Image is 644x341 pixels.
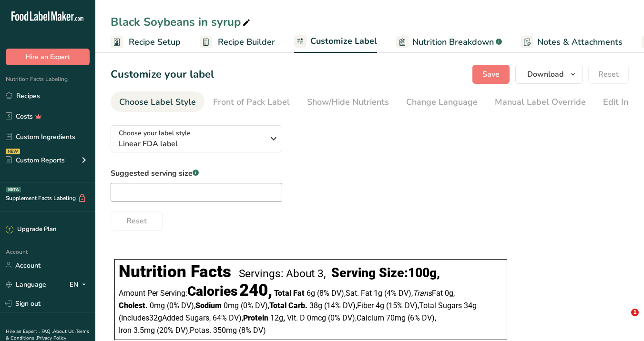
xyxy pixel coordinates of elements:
[408,265,437,281] span: 100g
[167,301,195,310] span: ‏(0% DV)
[190,326,211,335] span: Potas.
[129,36,181,49] span: Recipe Setup
[537,36,623,49] span: Notes & Attachments
[310,35,377,48] span: Customize Label
[412,36,494,49] span: Nutrition Breakdown
[294,30,377,53] a: Customize Label
[111,125,282,152] button: Choose your label style Linear FDA label
[200,31,275,53] a: Recipe Builder
[317,289,346,298] span: ‏(8% DV)
[243,313,268,322] span: Protein
[119,301,148,310] span: Cholest.
[307,96,389,109] div: Show/Hide Nutrients
[119,138,264,150] span: Linear FDA label
[328,313,357,322] span: ‏(0% DV)
[495,96,586,109] div: Manual Label Override
[41,328,53,335] a: FAQ .
[239,326,266,335] span: ‏(8% DV)
[413,289,443,298] span: Fat
[213,313,243,322] span: ‏64% DV)
[269,301,307,310] span: Total Carb.
[119,285,272,299] div: Amount Per Serving:
[133,326,155,335] span: 3.5mg
[515,65,583,84] button: Download
[119,96,196,109] div: Choose Label Style
[598,69,619,80] span: Reset
[376,301,384,310] span: 4g
[472,65,510,84] button: Save
[419,301,462,310] span: Total Sugars
[464,301,477,310] span: 34g
[242,313,243,322] span: ,
[111,13,252,30] div: Black Soybeans in syrup
[482,69,500,80] span: Save
[411,289,413,298] span: ,
[119,128,191,138] span: Choose your label style
[119,262,231,281] div: Nutrition Facts
[324,301,357,310] span: ‏(14% DV)
[126,215,147,227] span: Reset
[149,313,162,322] span: 32g
[6,187,21,192] div: BETA
[384,289,413,298] span: ‏(4% DV)
[527,69,563,80] span: Download
[53,328,76,335] a: About Us .
[386,313,406,322] span: 70mg
[6,49,90,65] button: Hire an Expert
[396,31,502,53] a: Nutrition Breakdown
[6,276,46,293] a: Language
[150,301,165,310] span: 0mg
[213,96,290,109] div: Front of Pack Label
[386,301,419,310] span: ‏(15% DV)
[239,267,326,280] div: Servings: About 3,
[453,289,455,298] span: ,
[287,313,305,322] span: Vit. D
[241,301,269,310] span: ‏(0% DV)
[346,289,372,298] span: Sat. Fat
[435,313,436,322] span: ,
[268,301,269,310] span: ,
[307,313,326,322] span: 0mcg
[213,326,237,335] span: 350mg
[355,313,357,322] span: ,
[408,313,436,322] span: ‏(6% DV)
[111,211,163,231] button: Reset
[111,67,214,82] h1: Customize your label
[187,283,237,299] span: Calories
[6,328,40,335] a: Hire an Expert .
[111,168,282,179] label: Suggested serving size
[283,313,285,322] span: ,
[6,149,20,154] div: NEW
[521,31,623,53] a: Notes & Attachments
[331,265,440,281] div: Serving Size: ,
[224,301,239,310] span: 0mg
[344,289,346,298] span: ,
[6,225,56,234] div: Upgrade Plan
[413,289,432,298] i: Trans
[194,301,195,310] span: ,
[195,301,222,310] span: Sodium
[274,289,305,298] span: Total Fat
[119,313,211,322] span: Includes Added Sugars
[357,301,374,310] span: Fiber
[157,326,190,335] span: ‏(20% DV)
[111,31,181,53] a: Recipe Setup
[588,65,629,84] button: Reset
[209,313,211,322] span: ,
[631,309,639,316] span: 1
[119,313,121,322] span: (
[270,313,283,322] span: 12g
[406,96,478,109] div: Change Language
[119,326,132,335] span: Iron
[239,281,272,300] span: 240,
[188,326,190,335] span: ,
[374,289,382,298] span: 1g
[445,289,453,298] span: 0g
[357,313,384,322] span: Calcium
[309,301,322,310] span: 38g
[307,289,315,298] span: 6g
[612,309,634,331] iframe: Intercom live chat
[6,155,65,165] div: Custom Reports
[356,301,357,310] span: ,
[418,301,419,310] span: ,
